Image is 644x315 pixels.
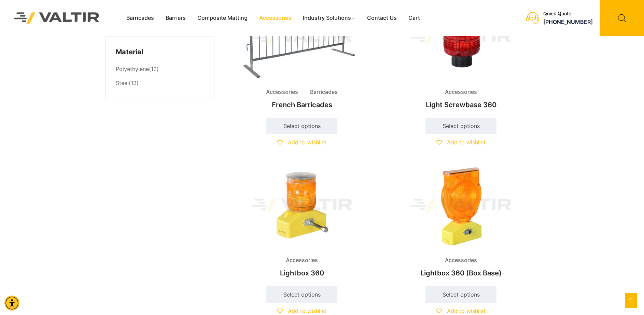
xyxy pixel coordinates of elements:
[266,118,337,134] a: Select options for “French Barricades”
[387,266,535,281] h2: Lightbox 360 (Box Base)
[228,266,376,281] h2: Lightbox 360
[116,76,204,89] li: (13)
[440,87,482,97] span: Accessories
[425,118,496,134] a: Select options for “Light Screwbase 360”
[121,13,160,23] a: Barricades
[288,139,326,146] span: Add to wishlist
[266,286,337,303] a: Select options for “Lightbox 360”
[305,87,343,97] span: Barricades
[228,161,376,250] img: Accessories
[425,286,496,303] a: Select options for “Lightbox 360 (Box Base)”
[116,62,204,76] li: (13)
[281,255,323,266] span: Accessories
[297,13,362,23] a: Industry Solutions
[288,307,326,314] span: Add to wishlist
[5,3,109,33] img: Valtir Rentals
[543,11,593,17] div: Quick Quote
[116,66,149,72] a: Polyethylene
[387,161,535,281] a: AccessoriesLightbox 360 (Box Base)
[403,13,426,23] a: Cart
[447,307,486,314] span: Add to wishlist
[436,307,486,314] a: Add to wishlist
[440,255,482,266] span: Accessories
[261,87,303,97] span: Accessories
[277,139,326,146] a: Add to wishlist
[228,97,376,112] h2: French Barricades
[116,80,129,86] a: Steel
[228,161,376,281] a: AccessoriesLightbox 360
[387,97,535,112] h2: Light Screwbase 360
[543,18,593,25] a: call (888) 496-3625
[387,161,535,250] img: Accessories
[277,307,326,314] a: Add to wishlist
[192,13,253,23] a: Composite Matting
[625,293,637,308] a: Open this option
[447,139,486,146] span: Add to wishlist
[4,296,19,311] div: Accessibility Menu
[253,13,297,23] a: Accessories
[361,13,403,23] a: Contact Us
[116,47,204,57] h4: Material
[436,139,486,146] a: Add to wishlist
[160,13,192,23] a: Barriers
